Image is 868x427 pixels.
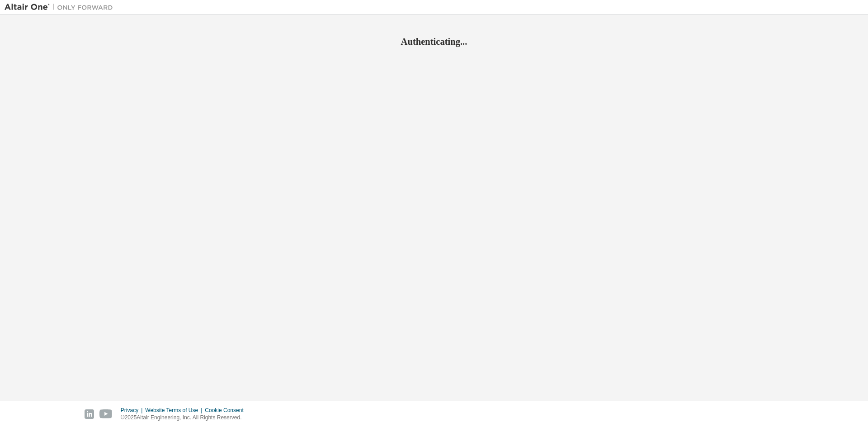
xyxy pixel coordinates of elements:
[99,409,113,419] img: youtube.svg
[121,414,249,422] p: © 2025 Altair Engineering, Inc. All Rights Reserved.
[85,409,94,419] img: linkedin.svg
[121,407,145,414] div: Privacy
[5,3,118,12] img: Altair One
[145,407,205,414] div: Website Terms of Use
[5,36,863,47] h2: Authenticating...
[205,407,249,414] div: Cookie Consent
